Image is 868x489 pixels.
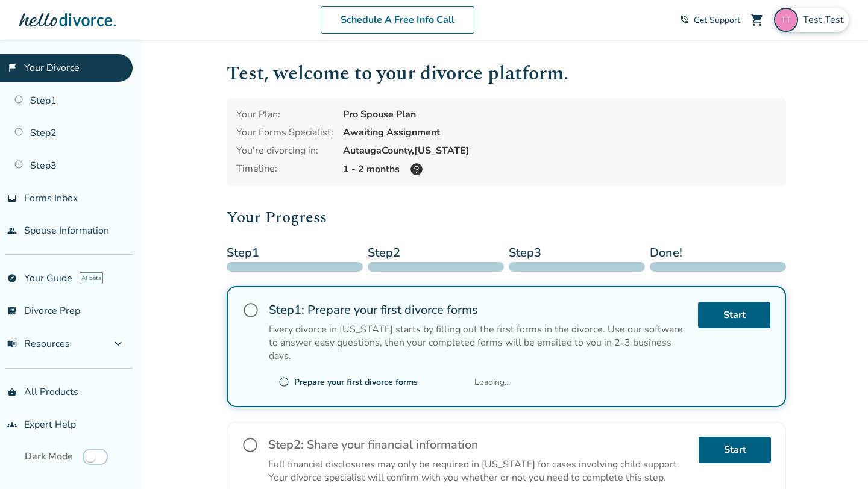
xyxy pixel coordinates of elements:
[7,387,17,397] span: shopping_basket
[269,323,688,363] div: Every divorce in [US_STATE] starts by filling out the first forms in the divorce. Use our softwar...
[269,302,688,318] h2: Prepare your first divorce forms
[694,14,740,26] span: Get Support
[25,450,73,463] span: Dark Mode
[321,6,474,34] a: Schedule A Free Info Call
[242,302,259,319] span: radio_button_unchecked
[343,144,776,157] div: Autauga County, [US_STATE]
[774,8,798,32] img: bolac67072@capiena.com
[509,244,645,262] span: Step 3
[111,337,125,351] span: expand_more
[474,376,510,388] span: Loading...
[227,205,786,229] h2: Your Progress
[650,244,786,262] span: Done!
[7,339,17,349] span: menu_book
[343,162,776,176] div: 1 - 2 months
[7,273,17,283] span: explore
[236,108,333,121] div: Your Plan:
[80,272,103,284] span: AI beta
[268,437,304,453] strong: Step 2 :
[368,244,504,262] span: Step 2
[269,302,304,318] strong: Step 1 :
[7,306,17,316] span: list_alt_check
[699,437,771,463] a: Start
[7,63,17,73] span: flag_2
[7,193,17,203] span: inbox
[343,108,776,121] div: Pro Spouse Plan
[343,126,776,139] div: Awaiting Assignment
[268,458,689,484] div: Full financial disclosures may only be required in [US_STATE] for cases involving child support. ...
[236,162,333,176] div: Timeline:
[268,437,689,453] h2: Share your financial information
[236,126,333,139] div: Your Forms Specialist:
[679,15,689,25] span: phone_in_talk
[750,13,764,27] span: shopping_cart
[7,337,70,350] span: Resources
[294,376,418,388] div: Prepare your first divorce forms
[242,437,259,453] span: radio_button_unchecked
[679,14,740,26] a: phone_in_talkGet Support
[236,144,333,157] div: You're divorcing in:
[227,59,786,89] h1: Test , welcome to your divorce platform.
[698,302,770,328] a: Start
[227,244,363,262] span: Step 1
[24,192,78,205] span: Forms Inbox
[803,13,849,26] span: Test Test
[7,226,17,235] span: people
[7,420,17,429] span: groups
[278,376,289,387] span: radio_button_unchecked
[808,431,868,489] iframe: Chat Widget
